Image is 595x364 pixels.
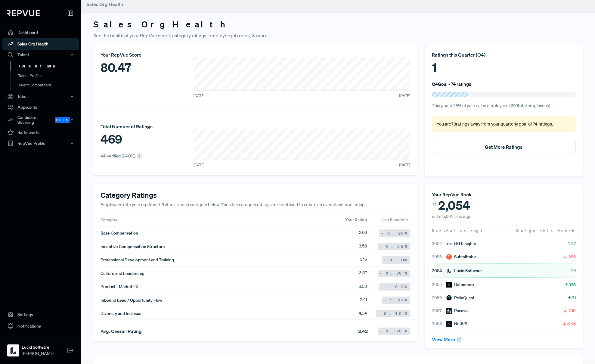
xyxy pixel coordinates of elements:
img: Datanomix [446,282,452,288]
span: [DATE] [399,93,410,98]
button: Jobs [2,92,79,102]
button: RepVue Profile [2,138,79,148]
span: Diversity and Inclusion [101,310,143,317]
a: Talent Data [11,61,87,71]
div: HG Insights [446,241,476,247]
h4: Category Ratings [101,191,410,200]
div: Lucid Software [446,268,482,274]
div: Total Number of Ratings [101,123,153,130]
span: -206 [567,321,576,327]
p: 441 Verified ( 94.0 %) [101,153,135,159]
h6: Q4 Goal - 74 ratings [432,81,471,87]
span: Last 6 months [381,217,410,223]
span: -0.70 % [380,271,408,276]
span: Change this Month [516,228,576,233]
span: Avg. Overall Rating [101,328,142,334]
span: 3.57 [359,270,367,277]
div: Your RepVue Score [101,51,158,58]
img: HG Insights [446,241,452,247]
span: Inbound Lead / Opportunity Flow [101,297,162,303]
span: 37 [571,241,576,247]
a: Dashboard [2,27,79,38]
a: Sales Org Health [2,38,79,50]
div: Submittable [446,254,477,260]
div: Candidate Sourcing [2,113,79,127]
span: -0.70 % [380,328,408,334]
span: 2,054 [438,198,470,213]
div: Ratings this Quarter ( Q4 ) [432,51,576,58]
span: Category [101,217,117,222]
div: 1 [432,58,576,76]
div: NetSPI [446,321,467,327]
span: Base Compensation [101,230,138,236]
span: [DATE] [399,162,410,168]
p: This goal is 25 % of your sales employees ( 299 total employees). [432,103,576,109]
span: # [432,198,437,210]
p: Employees rate your org from 1-5 stars in each category below. Then the category ratings are comb... [101,202,410,208]
img: Pacaso [446,308,452,314]
span: 2055 [432,282,446,288]
span: -0.55 % [380,244,408,249]
div: Talent [2,50,79,60]
span: 9 [573,268,576,274]
a: Talent Competitors [11,80,87,90]
span: -0.40 % [378,311,408,316]
span: Beta [55,117,70,123]
span: Sales Org Health [87,1,123,7]
span: -0.25 % [382,231,408,236]
span: 2057 [432,308,446,314]
a: Lucid SoftwareLucid Software[PERSON_NAME] [2,337,79,359]
p: You are 73 ratings away from your quarterly goal of 74 ratings . [437,121,571,128]
span: 3.58 [359,243,367,250]
a: Settings [2,309,79,320]
h3: Sales Org Health [93,19,583,30]
span: Product - Market Fit [101,284,138,290]
span: Rank [432,228,446,234]
span: -0.76 % [384,257,408,263]
span: 2052 [432,241,446,247]
span: 3.53 [359,283,367,291]
a: View More [432,336,462,342]
span: Your RepVue Rank [432,191,472,198]
span: [DATE] [194,93,205,98]
img: NetSPI [446,321,452,327]
span: 2.41 [360,297,367,304]
span: 3.66 [359,229,367,237]
img: Lucid Software [8,346,18,355]
img: ReliaQuest [446,295,452,300]
span: Professional Development and Training [101,257,174,263]
span: -1.23 % [385,297,408,303]
p: See the health of your RepVue score, category ratings, employee job roles, & more. [93,32,583,39]
span: 4.04 [359,310,367,317]
a: Notifications [2,320,79,332]
button: Get More Ratings [432,140,576,154]
span: [PERSON_NAME] [22,350,54,357]
strong: Lucid Software [22,344,54,350]
span: 2054 [432,268,446,274]
span: out of 5,991 sales orgs [432,214,471,219]
span: -1.03 % [382,284,408,290]
span: [DATE] [194,162,205,168]
span: 3.16 [360,256,367,263]
span: 31 [572,295,576,301]
span: Sales orgs [446,228,483,233]
img: RepVue [7,10,40,16]
span: Your Rating [345,217,367,222]
a: Battlecards [2,127,79,138]
span: 2058 [432,321,446,327]
span: Culture and Leadership [101,270,144,277]
span: 3.42 [358,328,368,335]
span: Incentive Compensation Structure [101,244,165,250]
div: 80.47 [101,58,158,76]
button: Candidate Sourcing Beta [2,113,79,127]
div: Pacaso [446,308,468,314]
a: Talent Profiles [11,71,87,81]
span: -236 [567,254,576,260]
div: Datanomix [446,282,474,288]
img: Lucid Software [446,268,452,273]
span: 326 [569,282,576,288]
div: 469 [101,130,153,148]
span: -310 [568,308,576,314]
